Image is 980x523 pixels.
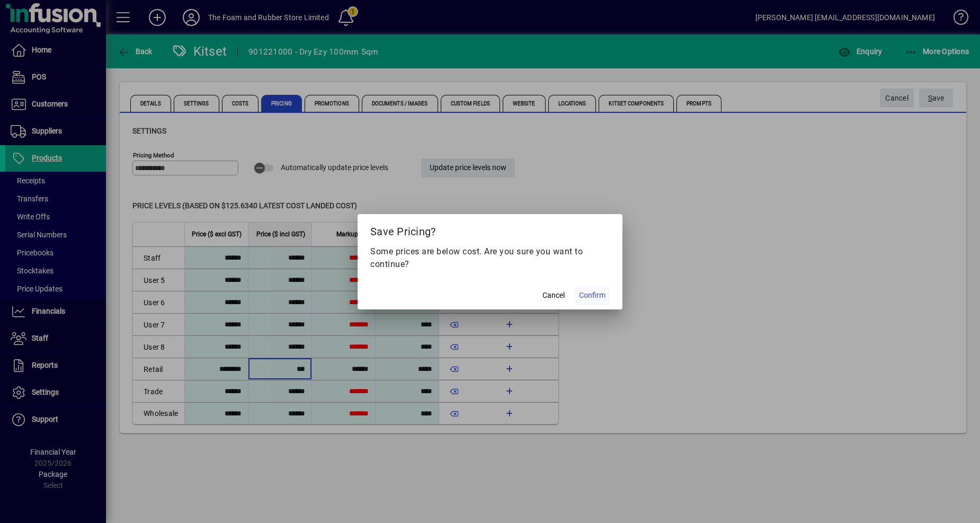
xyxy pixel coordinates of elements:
span: Cancel [542,290,565,301]
button: Cancel [537,286,571,305]
button: Confirm [575,286,610,305]
p: Some prices are below cost. Are you sure you want to continue? [370,245,610,271]
h2: Save Pricing? [358,214,622,245]
span: Confirm [579,290,605,301]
